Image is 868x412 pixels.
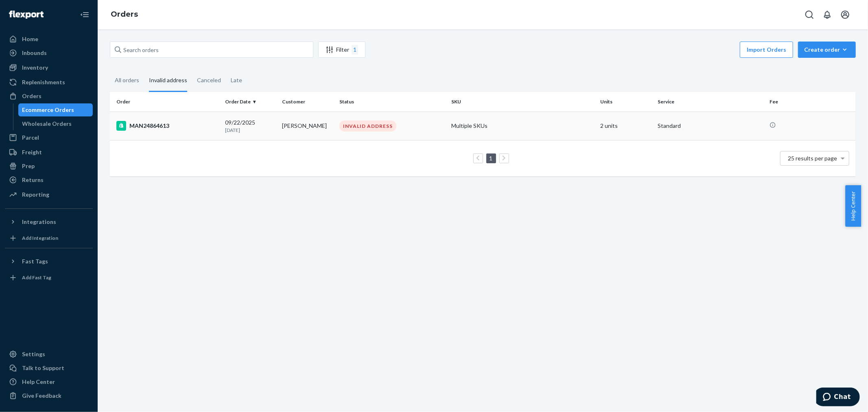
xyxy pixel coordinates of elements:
a: Reporting [5,188,93,201]
a: Replenishments [5,76,93,89]
button: Open Search Box [801,7,818,23]
a: Freight [5,146,93,159]
p: [DATE] [225,127,276,134]
button: Integrations [5,215,93,228]
td: 2 units [597,112,655,140]
div: Settings [22,350,45,358]
div: Orders [22,92,42,100]
th: Order Date [222,92,279,112]
a: Orders [5,90,93,103]
div: Prep [22,162,35,170]
div: Inbounds [22,49,47,57]
button: Give Feedback [5,389,93,402]
a: Add Integration [5,232,93,245]
div: Help Center [22,378,55,386]
th: Fee [766,92,856,112]
div: 09/22/2025 [225,118,276,134]
div: Add Integration [22,234,58,241]
div: All orders [115,70,139,91]
div: Invalid address [149,70,187,92]
button: Open account menu [837,7,853,23]
a: Home [5,33,93,46]
div: Reporting [22,191,49,199]
th: Service [654,92,766,112]
div: 1 [352,45,358,55]
a: Orders [111,10,138,19]
span: 25 results per page [788,155,837,162]
p: Standard [658,122,763,130]
div: Add Fast Tag [22,274,51,281]
button: Help Center [845,185,861,227]
td: Multiple SKUs [448,112,597,140]
div: Late [231,70,242,91]
div: Filter [319,45,365,55]
th: SKU [448,92,597,112]
div: Integrations [22,218,56,226]
div: Parcel [22,134,39,142]
a: Inventory [5,61,93,74]
a: Wholesale Orders [18,117,93,130]
button: Create order [798,42,856,58]
div: Fast Tags [22,257,48,265]
a: Add Fast Tag [5,271,93,284]
th: Order [110,92,222,112]
button: Filter [318,42,365,58]
ol: breadcrumbs [104,3,144,26]
div: Replenishments [22,78,65,86]
div: Home [22,35,38,43]
div: Freight [22,148,42,156]
button: Import Orders [740,42,793,58]
a: Help Center [5,375,93,388]
button: Close Navigation [77,7,93,23]
div: Canceled [197,70,221,91]
a: Inbounds [5,46,93,59]
div: Create order [804,46,850,54]
th: Units [597,92,655,112]
img: Flexport logo [9,11,44,19]
iframe: Opens a widget where you can chat to one of our agents [816,388,860,408]
a: Ecommerce Orders [18,103,93,116]
div: INVALID ADDRESS [339,121,396,131]
th: Status [336,92,448,112]
div: Give Feedback [22,392,61,400]
div: Inventory [22,64,48,72]
button: Open notifications [819,7,835,23]
div: MAN24864613 [116,121,219,131]
button: Fast Tags [5,255,93,268]
td: [PERSON_NAME] [279,112,336,140]
a: Parcel [5,131,93,144]
div: Customer [282,98,333,105]
div: Returns [22,176,44,184]
button: Talk to Support [5,362,93,375]
a: Prep [5,160,93,173]
input: Search orders [110,42,313,58]
div: Talk to Support [22,364,64,372]
div: Ecommerce Orders [22,106,74,114]
a: Settings [5,348,93,361]
a: Page 1 is your current page [488,155,494,162]
div: Wholesale Orders [22,120,72,128]
a: Returns [5,173,93,186]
